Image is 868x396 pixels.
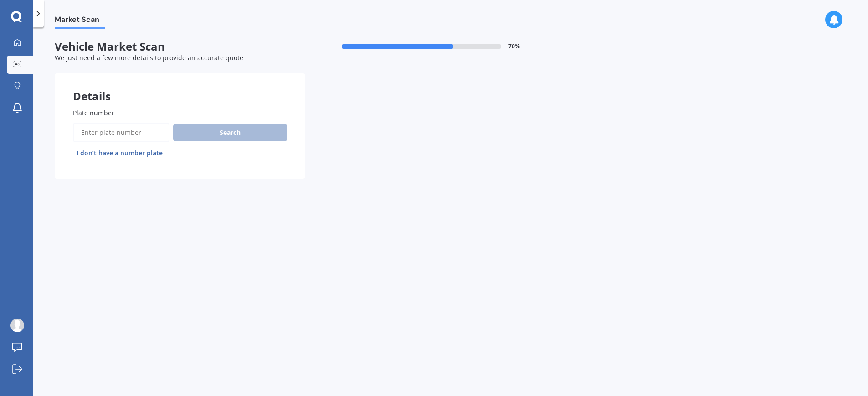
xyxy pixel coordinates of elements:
[508,43,520,50] span: 70 %
[55,15,105,27] span: Market Scan
[73,146,166,160] button: I don’t have a number plate
[55,40,305,53] span: Vehicle Market Scan
[55,53,243,62] span: We just need a few more details to provide an accurate quote
[10,319,24,332] img: picture
[55,73,305,101] div: Details
[73,123,169,142] input: Enter plate number
[73,108,114,117] span: Plate number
